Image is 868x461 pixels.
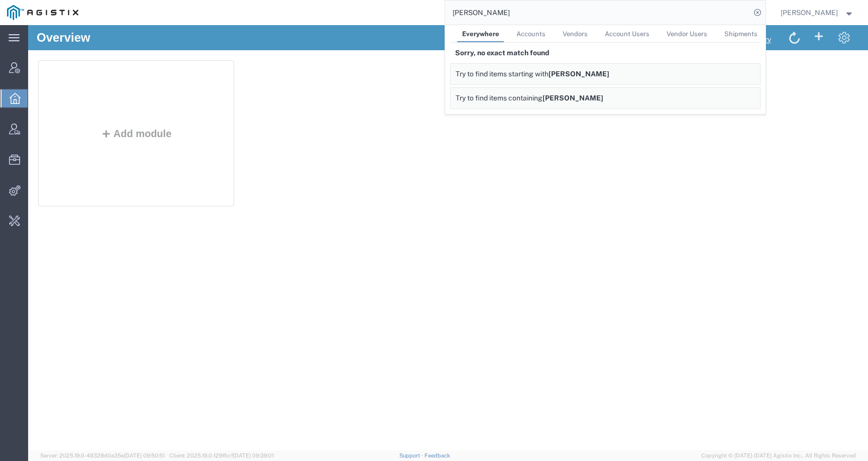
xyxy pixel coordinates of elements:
[450,43,761,63] div: Sorry, no exact match found
[605,30,649,38] span: Account Users
[701,451,856,460] span: Copyright © [DATE]-[DATE] Agistix Inc., All Rights Reserved
[781,7,838,18] span: Kate Petrenko
[70,103,147,114] button: Add module
[516,30,546,38] span: Accounts
[28,25,868,450] iframe: FS Legacy Container
[124,452,165,458] span: [DATE] 09:50:51
[724,30,757,38] span: Shipments
[399,452,424,458] a: Support
[456,94,542,102] span: Try to find items containing
[456,70,549,78] span: Try to find items starting with
[233,452,274,458] span: [DATE] 09:39:01
[445,1,750,25] input: Search for shipment number, reference number
[549,70,609,78] span: [PERSON_NAME]
[40,452,165,458] span: Server: 2025.19.0-49328d0a35e
[7,5,78,20] img: logo
[780,7,854,19] button: [PERSON_NAME]
[462,30,499,38] span: Everywhere
[169,452,274,458] span: Client: 2025.19.0-129fbcf
[667,30,707,38] span: Vendor Users
[563,30,588,38] span: Vendors
[542,94,603,102] span: [PERSON_NAME]
[424,452,450,458] a: Feedback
